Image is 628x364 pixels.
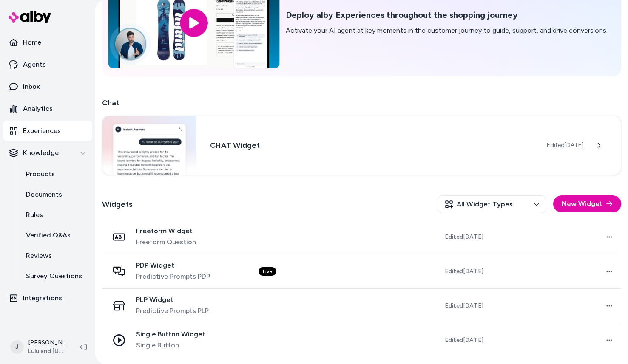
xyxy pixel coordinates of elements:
p: Verified Q&As [26,230,71,240]
span: Freeform Widget [136,227,196,235]
span: PLP Widget [136,296,209,304]
p: Experiences [23,126,61,136]
p: Products [26,169,55,179]
h2: Chat [102,97,621,109]
a: Rules [17,205,92,225]
a: Experiences [3,121,92,141]
p: Inbox [23,82,40,92]
a: Survey Questions [17,266,92,286]
p: Analytics [23,104,53,114]
span: Edited [DATE] [445,302,483,310]
p: Knowledge [23,148,59,158]
span: Single Button Widget [136,330,205,339]
a: Integrations [3,288,92,308]
span: Predictive Prompts PDP [136,271,210,282]
a: Inbox [3,76,92,97]
a: Verified Q&As [17,225,92,245]
p: Agents [23,59,46,70]
a: Analytics [3,99,92,119]
span: Edited [DATE] [445,233,483,241]
a: Reviews [17,245,92,266]
span: Lulu and [US_STATE] [28,347,66,356]
a: Chat widgetCHAT WidgetEdited[DATE] [102,116,621,175]
button: Knowledge [3,143,92,163]
span: Edited [DATE] [445,336,483,344]
a: Agents [3,54,92,75]
span: Predictive Prompts PLP [136,306,209,316]
span: J [10,340,24,354]
p: Activate your AI agent at key moments in the customer journey to guide, support, and drive conver... [286,25,608,36]
p: Integrations [23,293,62,303]
span: Freeform Question [136,237,196,247]
a: Documents [17,184,92,205]
a: Products [17,164,92,184]
p: Rules [26,210,43,220]
div: Live [259,267,276,276]
h3: CHAT Widget [210,139,533,151]
span: Edited [DATE] [547,141,583,150]
img: Chat widget [102,116,196,175]
p: Survey Questions [26,271,82,281]
h2: Widgets [102,198,133,210]
button: New Widget [553,195,621,212]
p: Documents [26,189,62,200]
h2: Deploy alby Experiences throughout the shopping journey [286,10,608,20]
span: Single Button [136,340,205,350]
span: Edited [DATE] [445,267,483,276]
p: Reviews [26,251,52,261]
span: PDP Widget [136,261,210,270]
p: Home [23,37,41,48]
button: All Widget Types [438,195,546,213]
a: Home [3,32,92,53]
p: [PERSON_NAME] [28,339,66,347]
img: alby Logo [9,11,51,23]
button: J[PERSON_NAME]Lulu and [US_STATE] [5,333,73,361]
